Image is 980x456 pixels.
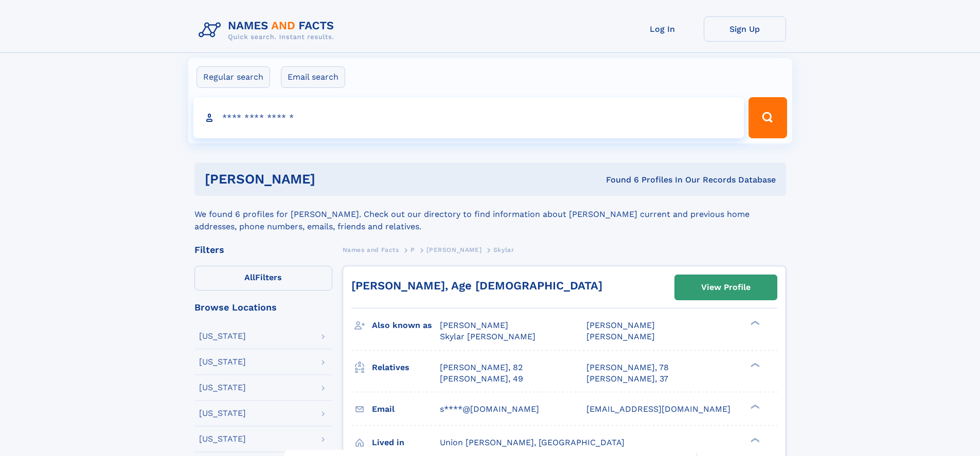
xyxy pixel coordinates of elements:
[748,403,760,410] div: ❯
[194,16,343,44] img: Logo Names and Facts
[426,246,482,253] span: [PERSON_NAME]
[194,303,332,312] div: Browse Locations
[197,66,270,88] label: Regular search
[440,437,625,447] span: Union [PERSON_NAME], [GEOGRAPHIC_DATA]
[281,66,345,88] label: Email search
[194,266,332,290] label: Filters
[244,272,255,282] span: All
[343,243,399,256] a: Names and Facts
[586,373,668,385] a: [PERSON_NAME], 37
[372,434,440,451] h3: Lived in
[748,320,760,326] div: ❯
[372,317,440,334] h3: Also known as
[748,361,760,368] div: ❯
[440,320,508,330] span: [PERSON_NAME]
[748,436,760,443] div: ❯
[372,400,440,418] h3: Email
[426,243,482,256] a: [PERSON_NAME]
[460,174,776,186] div: Found 6 Profiles In Our Records Database
[440,362,523,373] a: [PERSON_NAME], 82
[586,320,655,330] span: [PERSON_NAME]
[701,276,751,299] div: View Profile
[411,246,415,253] span: P
[205,173,461,186] h1: [PERSON_NAME]
[586,332,655,341] span: [PERSON_NAME]
[199,435,246,443] div: [US_STATE]
[704,16,786,42] a: Sign Up
[440,332,536,341] span: Skylar [PERSON_NAME]
[199,409,246,417] div: [US_STATE]
[199,332,246,340] div: [US_STATE]
[621,16,704,42] a: Log In
[411,243,415,256] a: P
[351,279,602,292] a: [PERSON_NAME], Age [DEMOGRAPHIC_DATA]
[199,384,246,392] div: [US_STATE]
[194,245,332,254] div: Filters
[372,359,440,376] h3: Relatives
[586,404,730,414] span: [EMAIL_ADDRESS][DOMAIN_NAME]
[199,358,246,366] div: [US_STATE]
[749,97,787,138] button: Search Button
[675,275,777,300] a: View Profile
[193,97,744,138] input: search input
[586,362,669,373] a: [PERSON_NAME], 78
[493,246,514,253] span: Skylar
[440,373,523,385] a: [PERSON_NAME], 49
[194,196,786,233] div: We found 6 profiles for [PERSON_NAME]. Check out our directory to find information about [PERSON_...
